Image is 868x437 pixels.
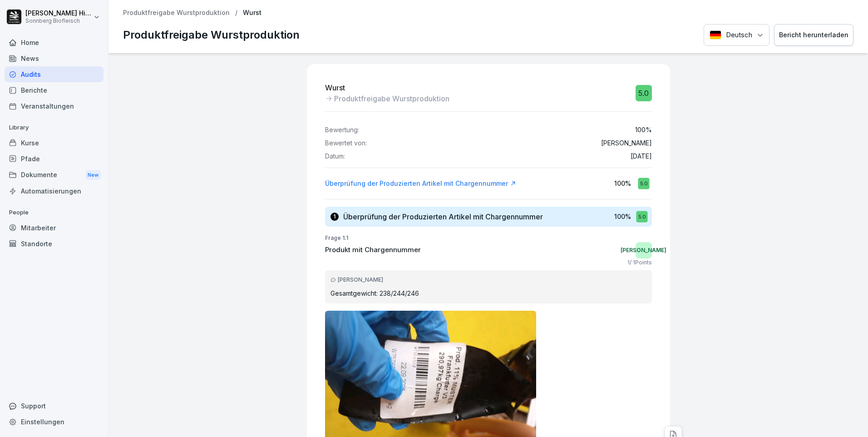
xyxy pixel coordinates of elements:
[5,120,104,135] p: Library
[704,24,769,46] button: Language
[5,167,104,184] div: Dokumente
[774,24,853,46] button: Bericht herunterladen
[123,27,300,43] p: Produktfreigabe Wurstproduktion
[243,9,261,17] p: Wurst
[5,398,104,414] div: Support
[5,236,104,252] a: Standorte
[334,93,449,104] p: Produktfreigabe Wurstproduktion
[123,9,230,17] a: Produktfreigabe Wurstproduktion
[325,245,421,255] p: Produkt mit Chargennummer
[25,10,92,17] p: [PERSON_NAME] Hinterreither
[325,153,345,160] p: Datum:
[343,212,543,222] h3: Überprüfung der Produzierten Artikel mit Chargennummer
[627,258,652,267] p: 1 / 1 Points
[631,153,652,160] p: [DATE]
[5,82,104,98] a: Berichte
[5,35,104,50] a: Home
[5,183,104,199] a: Automatisierungen
[636,211,647,222] div: 5.0
[5,98,104,114] a: Veranstaltungen
[25,18,92,24] p: Sonnberg Biofleisch
[5,135,104,151] a: Kurse
[325,82,449,93] p: Wurst
[330,288,646,298] p: Gesamtgewicht: 238/244/246
[636,85,652,101] div: 5.0
[5,220,104,236] a: Mitarbeiter
[635,126,652,134] p: 100 %
[636,242,652,258] div: [PERSON_NAME]
[726,30,752,40] p: Deutsch
[5,50,104,66] a: News
[235,9,237,17] p: /
[614,179,631,188] p: 100 %
[330,276,646,284] div: [PERSON_NAME]
[5,151,104,167] a: Pfade
[330,213,339,221] div: 1
[325,234,652,242] p: Frage 1.1
[601,139,652,147] p: [PERSON_NAME]
[614,212,631,221] p: 100 %
[5,167,104,184] a: DokumenteNew
[85,170,101,180] div: New
[5,414,104,430] a: Einstellungen
[710,30,721,40] img: Deutsch
[325,179,516,188] a: Überprüfung der Produzierten Artikel mit Chargennummer
[638,178,649,189] div: 5.0
[779,30,848,40] div: Bericht herunterladen
[325,126,359,134] p: Bewertung:
[5,205,104,220] p: People
[325,139,367,147] p: Bewertet von:
[5,66,104,82] a: Audits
